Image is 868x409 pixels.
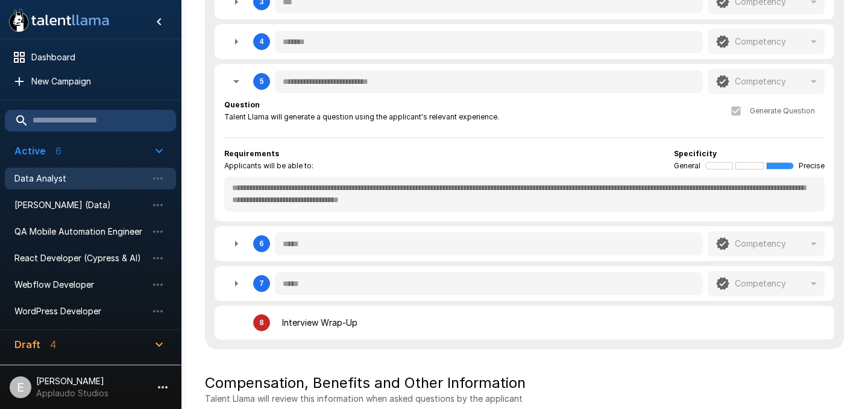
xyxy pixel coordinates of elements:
[750,105,815,117] span: Generate Question
[260,239,264,248] div: 6
[674,149,717,158] b: Specificity
[260,37,264,46] div: 4
[215,226,834,261] div: 6
[224,149,279,158] b: Requirements
[260,77,264,86] div: 5
[282,317,357,329] p: Interview Wrap-Up
[205,393,844,405] p: Talent Llama will review this information when asked questions by the applicant
[735,75,786,87] p: Competency
[224,160,313,172] span: Applicants will be able to:
[799,160,825,172] span: Precise
[224,111,499,123] span: Talent Llama will generate a question using the applicant's relevant experience.
[224,100,260,109] b: Question
[735,238,786,250] p: Competency
[735,36,786,48] p: Competency
[215,24,834,59] div: 4
[260,279,264,288] div: 7
[215,266,834,301] div: 7
[215,64,834,221] div: 5QuestionTalent Llama will generate a question using the applicant's relevant experience.Generate...
[260,319,264,327] div: 8
[205,373,844,393] h5: Compensation, Benefits and Other Information
[735,277,786,290] p: Competency
[674,160,700,172] span: General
